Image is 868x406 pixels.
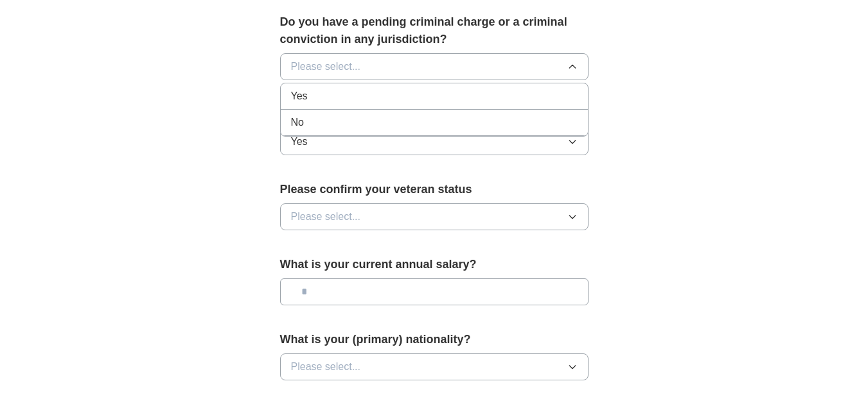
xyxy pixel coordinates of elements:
span: Please select... [291,359,361,375]
span: Yes [291,134,308,149]
label: Do you have a pending criminal charge or a criminal conviction in any jurisdiction? [280,13,589,48]
span: Please select... [291,209,361,224]
span: Please select... [291,59,361,74]
label: Please confirm your veteran status [280,181,589,198]
button: Please select... [280,353,589,380]
button: Yes [280,128,589,155]
label: What is your current annual salary? [280,256,589,273]
span: Yes [291,89,308,104]
span: No [291,115,304,130]
button: Please select... [280,53,589,80]
label: What is your (primary) nationality? [280,331,589,348]
button: Please select... [280,203,589,230]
